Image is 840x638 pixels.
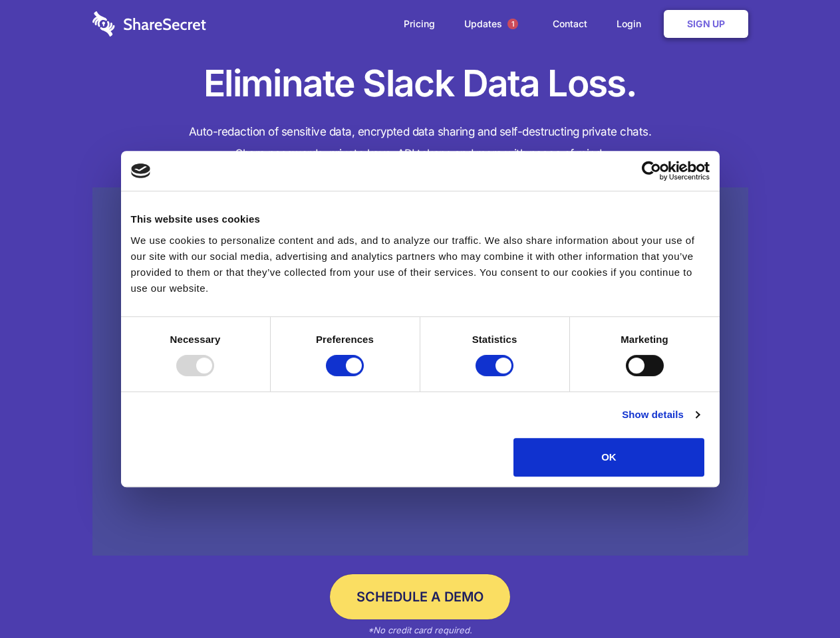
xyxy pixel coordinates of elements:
strong: Preferences [316,334,374,345]
span: 1 [507,19,518,29]
div: This website uses cookies [131,211,710,227]
a: Usercentrics Cookiebot - opens in a new window [593,161,710,181]
div: We use cookies to personalize content and ads, and to analyze our traffic. We also share informat... [131,233,710,296]
img: logo [131,163,151,178]
a: Login [603,3,661,45]
img: logo-wordmark-white-trans-d4663122ce5f474addd5e946df7df03e33cb6a1c49d2221995e7729f52c070b2.svg [92,11,206,37]
a: Show details [622,407,699,423]
a: Sign Up [664,10,748,38]
em: *No credit card required. [368,625,472,635]
a: Contact [539,3,601,45]
strong: Marketing [621,334,668,345]
button: OK [513,438,704,477]
strong: Statistics [472,334,517,345]
a: Wistia video thumbnail [92,187,748,556]
h1: Eliminate Slack Data Loss. [92,60,748,108]
a: Schedule a Demo [330,574,510,619]
h4: Auto-redaction of sensitive data, encrypted data sharing and self-destructing private chats. Shar... [92,121,748,165]
a: Pricing [390,3,448,45]
strong: Necessary [170,334,221,345]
